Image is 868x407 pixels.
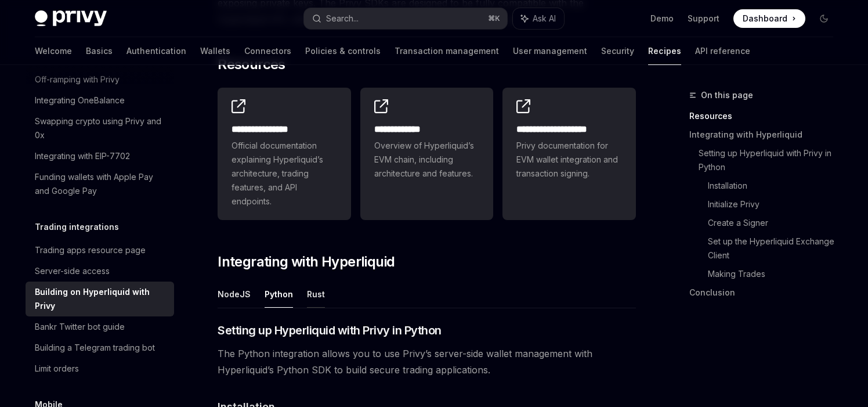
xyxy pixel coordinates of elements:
a: Integrating with Hyperliquid [689,125,842,144]
div: Server-side access [35,264,110,278]
a: Recipes [648,37,681,65]
div: Building on Hyperliquid with Privy [35,285,167,313]
a: Building on Hyperliquid with Privy [26,282,174,316]
div: Swapping crypto using Privy and 0x [35,114,167,142]
div: Limit orders [35,362,79,376]
span: Integrating with Hyperliquid [218,253,395,271]
span: Official documentation explaining Hyperliquid’s architecture, trading features, and API endpoints. [232,139,337,208]
a: Swapping crypto using Privy and 0x [26,111,174,146]
span: The Python integration allows you to use Privy’s server-side wallet management with Hyperliquid’s... [218,345,636,378]
a: Installation [708,177,842,195]
a: Demo [650,13,674,24]
a: Making Trades [708,265,842,283]
a: Dashboard [733,9,805,28]
a: User management [513,37,587,65]
a: Policies & controls [305,37,381,65]
a: Transaction management [395,37,499,65]
span: Dashboard [743,13,787,24]
a: Trading apps resource page [26,240,174,261]
div: Building a Telegram trading bot [35,341,155,355]
a: Authentication [126,37,186,65]
span: Privy documentation for EVM wallet integration and transaction signing. [516,139,622,181]
button: Search...⌘K [304,8,507,29]
a: Create a Signer [708,214,842,232]
a: Basics [86,37,113,65]
button: Toggle dark mode [815,9,833,28]
div: Funding wallets with Apple Pay and Google Pay [35,170,167,198]
div: Trading apps resource page [35,243,146,257]
button: Python [265,280,293,308]
div: Search... [326,12,359,26]
span: Ask AI [533,13,556,24]
a: Wallets [200,37,230,65]
a: Funding wallets with Apple Pay and Google Pay [26,167,174,201]
a: Bankr Twitter bot guide [26,316,174,337]
span: On this page [701,88,753,102]
div: Integrating OneBalance [35,93,125,107]
a: Limit orders [26,358,174,379]
a: Set up the Hyperliquid Exchange Client [708,232,842,265]
a: Connectors [244,37,291,65]
span: Setting up Hyperliquid with Privy in Python [218,322,442,338]
span: Overview of Hyperliquid’s EVM chain, including architecture and features. [374,139,480,181]
a: Welcome [35,37,72,65]
a: API reference [695,37,750,65]
a: Security [601,37,634,65]
a: Resources [689,107,842,125]
a: **** **** **** *Official documentation explaining Hyperliquid’s architecture, trading features, a... [218,88,351,220]
a: **** **** ***Overview of Hyperliquid’s EVM chain, including architecture and features. [360,88,494,220]
a: Setting up Hyperliquid with Privy in Python [699,144,842,177]
img: dark logo [35,10,107,27]
h5: Trading integrations [35,220,119,234]
span: ⌘ K [488,14,500,23]
button: Ask AI [513,8,564,29]
div: Bankr Twitter bot guide [35,320,125,334]
button: NodeJS [218,280,251,308]
a: Integrating OneBalance [26,90,174,111]
a: Support [688,13,719,24]
a: Initialize Privy [708,195,842,214]
div: Integrating with EIP-7702 [35,149,130,163]
a: Integrating with EIP-7702 [26,146,174,167]
a: **** **** **** *****Privy documentation for EVM wallet integration and transaction signing. [502,88,636,220]
button: Rust [307,280,325,308]
a: Server-side access [26,261,174,282]
a: Conclusion [689,283,842,302]
a: Building a Telegram trading bot [26,337,174,358]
